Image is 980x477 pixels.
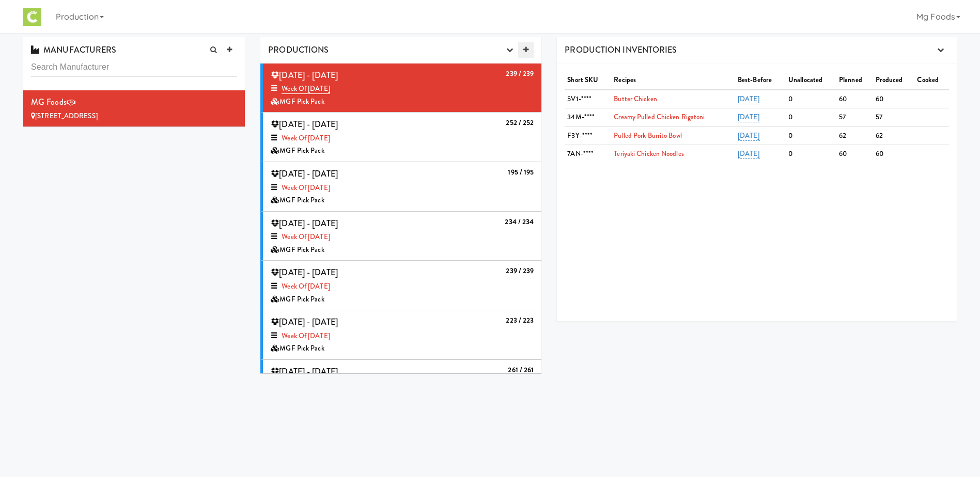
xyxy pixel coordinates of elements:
[271,145,534,157] div: MGF Pick Pack
[836,145,873,163] td: 60
[786,90,836,108] td: 0
[271,342,534,355] div: MGF Pick Pack
[836,126,873,145] td: 62
[260,310,541,360] li: 223 / 223 [DATE] - [DATE]Week of [DATE]MGF Pick Pack
[565,145,949,163] tr: 7AN-****Teriyaki Chicken Noodles[DATE]06060
[873,71,915,90] th: Produced
[614,112,705,122] a: Creamy Pulled Chicken Rigatoni
[738,94,760,104] a: [DATE]
[31,44,116,56] span: MANUFACTURERS
[611,71,735,90] th: Recipes
[786,71,836,90] th: Unallocated
[271,118,338,130] span: [DATE] - [DATE]
[271,217,338,229] span: [DATE] - [DATE]
[786,126,836,145] td: 0
[508,167,534,177] b: 195 / 195
[506,69,534,78] b: 239 / 239
[271,293,534,306] div: MGF Pick Pack
[738,131,760,141] a: [DATE]
[35,111,98,121] span: [STREET_ADDRESS]
[836,108,873,127] td: 57
[506,266,534,276] b: 239 / 239
[565,108,949,127] tr: 34M-****Creamy Pulled Chicken Rigatoni[DATE]05757
[282,331,330,341] a: Week of [DATE]
[505,217,534,227] b: 234 / 234
[614,131,681,140] a: Pulled Pork Burrito Bowl
[271,194,534,207] div: MGF Pick Pack
[260,212,541,261] li: 234 / 234 [DATE] - [DATE]Week of [DATE]MGF Pick Pack
[786,108,836,127] td: 0
[271,266,338,278] span: [DATE] - [DATE]
[260,113,541,162] li: 252 / 252 [DATE] - [DATE]Week of [DATE]MGF Pick Pack
[786,145,836,163] td: 0
[873,126,915,145] td: 62
[23,90,245,126] li: MG Foods[STREET_ADDRESS]
[873,108,915,127] td: 57
[31,58,237,77] input: Search Manufacturer
[271,69,338,81] span: [DATE] - [DATE]
[282,133,330,143] a: Week of [DATE]
[260,360,541,409] li: 261 / 261 [DATE] - [DATE]Week of [DATE]MGF Pick Pack
[282,281,330,291] a: Week of [DATE]
[836,90,873,108] td: 60
[271,244,534,257] div: MGF Pick Pack
[282,183,330,193] a: Week of [DATE]
[271,316,338,328] span: [DATE] - [DATE]
[268,44,329,56] span: PRODUCTIONS
[282,232,330,242] a: Week of [DATE]
[260,261,541,310] li: 239 / 239 [DATE] - [DATE]Week of [DATE]MGF Pick Pack
[565,71,611,90] th: Short SKU
[506,118,534,128] b: 252 / 252
[873,90,915,108] td: 60
[506,315,534,325] b: 223 / 223
[282,84,330,94] a: Week of [DATE]
[565,90,949,108] tr: 5V1-****Butter Chicken[DATE]06060
[271,168,338,180] span: [DATE] - [DATE]
[738,149,760,159] a: [DATE]
[23,8,41,26] img: Micromart
[914,71,949,90] th: Cooked
[614,149,683,158] a: Teriyaki Chicken Noodles
[836,71,873,90] th: Planned
[873,145,915,163] td: 60
[271,96,534,108] div: MGF Pick Pack
[565,44,677,56] span: PRODUCTION INVENTORIES
[260,63,541,113] li: 239 / 239 [DATE] - [DATE]Week of [DATE]MGF Pick Pack
[260,162,541,212] li: 195 / 195 [DATE] - [DATE]Week of [DATE]MGF Pick Pack
[508,365,534,375] b: 261 / 261
[614,94,657,104] a: Butter Chicken
[735,71,786,90] th: Best-Before
[31,96,67,108] span: MG Foods
[738,112,760,122] a: [DATE]
[565,126,949,145] tr: F3Y-****Pulled Pork Burrito Bowl[DATE]06262
[271,365,338,377] span: [DATE] - [DATE]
